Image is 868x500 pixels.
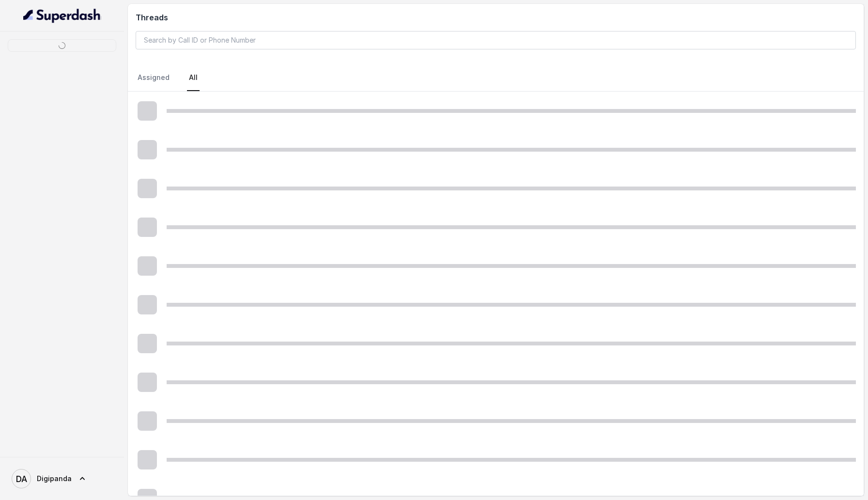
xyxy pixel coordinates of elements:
[23,8,101,23] img: light.svg
[136,31,856,49] input: Search by Call ID or Phone Number
[37,474,72,484] span: Digipanda
[16,474,27,484] text: DA
[136,65,856,91] nav: Tabs
[187,65,200,91] a: All
[136,65,171,91] a: Assigned
[8,465,116,492] a: Digipanda
[136,12,856,23] h2: Threads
